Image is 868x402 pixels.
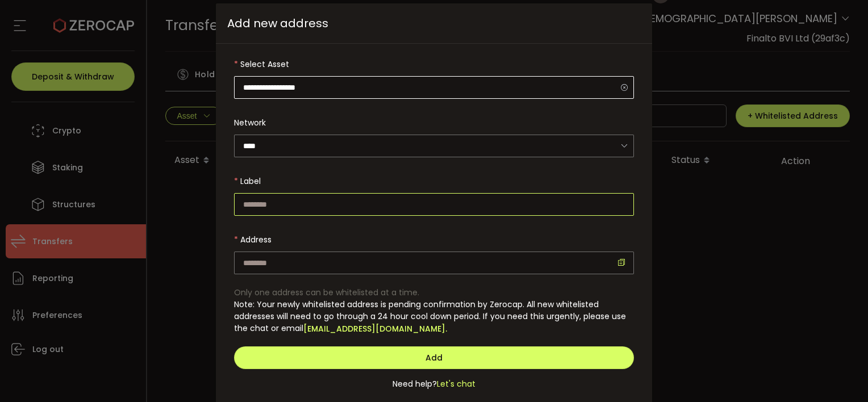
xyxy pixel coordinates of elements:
span: Only one address can be whitelisted at a time. [234,287,419,298]
button: Add [234,346,634,369]
span: Let's chat [437,378,475,390]
span: Need help? [393,378,437,390]
a: [EMAIL_ADDRESS][DOMAIN_NAME]. [303,323,447,335]
span: Note: Your newly whitelisted address is pending confirmation by Zerocap. All new whitelisted addr... [234,299,626,334]
span: Add new address [216,3,652,44]
iframe: Chat Widget [811,347,868,402]
span: Add [425,352,443,363]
